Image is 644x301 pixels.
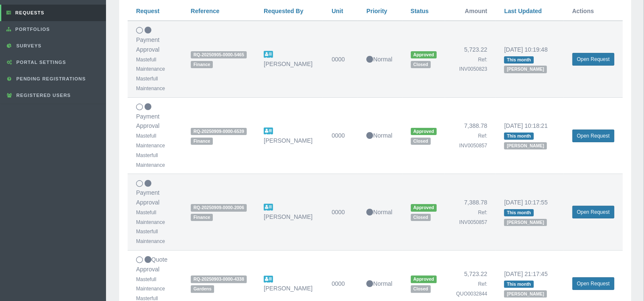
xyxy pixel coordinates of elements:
[504,281,533,288] span: This month
[264,8,303,14] a: Requested By
[411,61,431,68] span: Closed
[411,285,431,293] span: Closed
[14,60,66,65] span: Portal Settings
[332,8,343,14] a: Unit
[191,8,220,14] a: Reference
[191,61,213,68] span: Finance
[496,174,563,251] td: [DATE] 10:17:55
[136,276,165,292] small: Mastefull Maintenance
[504,219,547,226] span: [PERSON_NAME]
[445,21,496,97] td: 5,723.22
[459,210,487,225] small: Ref: INV0050857
[13,27,50,32] span: Portfolios
[358,97,402,174] td: Normal
[496,97,563,174] td: [DATE] 10:18:21
[465,8,488,14] span: Amount
[504,56,533,64] span: This month
[191,128,247,135] span: RQ-20250909-0000-6539
[191,276,247,283] span: RQ-20250903-0000-4338
[191,214,213,221] span: Finance
[572,206,614,218] a: Open Request
[191,285,214,293] span: Gardens
[504,133,533,140] span: This month
[128,174,182,251] td: Payment Approval
[191,138,213,145] span: Finance
[572,130,614,142] a: Open Request
[411,204,437,211] span: Approved
[411,128,437,135] span: Approved
[255,174,323,251] td: [PERSON_NAME]
[136,76,165,91] small: Masterfull Maintenance
[504,209,533,216] span: This month
[323,97,358,174] td: 0000
[445,174,496,251] td: 7,388.78
[128,97,182,174] td: Payment Approval
[255,21,323,97] td: [PERSON_NAME]
[14,76,86,81] span: Pending Registrations
[411,138,431,145] span: Closed
[572,53,614,66] a: Open Request
[323,21,358,97] td: 0000
[13,10,45,15] span: Requests
[496,21,563,97] td: [DATE] 10:19:48
[411,51,437,58] span: Approved
[445,97,496,174] td: 7,388.78
[136,8,159,14] a: Request
[411,214,431,221] span: Closed
[456,281,487,297] small: Ref: QUO0032844
[572,8,594,14] span: Actions
[136,210,165,225] small: Mastefull Maintenance
[136,133,165,149] small: Mastefull Maintenance
[128,21,182,97] td: Payment Approval
[411,8,429,14] a: Status
[504,8,542,14] a: Last Updated
[255,97,323,174] td: [PERSON_NAME]
[504,142,547,149] span: [PERSON_NAME]
[191,51,247,58] span: RQ-20250905-0000-5465
[323,174,358,251] td: 0000
[366,8,387,14] a: Priority
[136,152,165,168] small: Masterfull Maintenance
[191,204,247,211] span: RQ-20250909-0000-2006
[14,43,42,48] span: Surveys
[572,277,614,290] a: Open Request
[411,276,437,283] span: Approved
[14,93,71,98] span: Registered Users
[358,21,402,97] td: Normal
[504,66,547,73] span: [PERSON_NAME]
[136,229,165,244] small: Masterfull Maintenance
[504,290,547,298] span: [PERSON_NAME]
[136,57,165,72] small: Mastefull Maintenance
[358,174,402,251] td: Normal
